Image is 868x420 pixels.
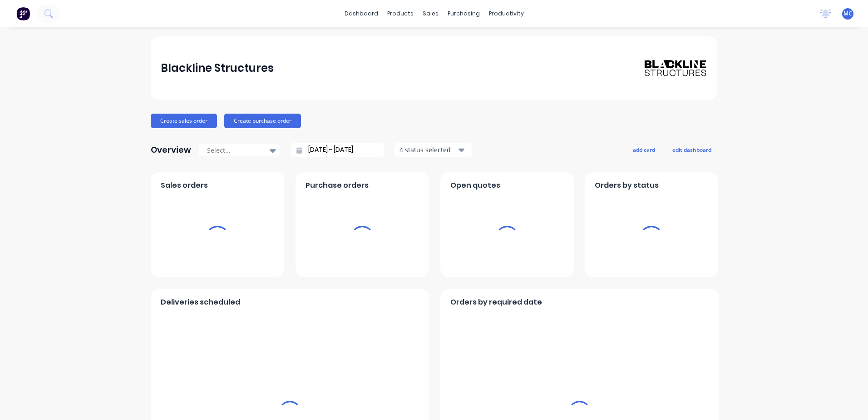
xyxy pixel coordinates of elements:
[627,144,661,155] button: add card
[161,180,208,191] span: Sales orders
[484,7,528,20] div: productivity
[383,7,418,20] div: products
[843,10,852,18] span: MC
[306,180,369,191] span: Purchase orders
[151,141,191,159] div: Overview
[16,7,30,20] img: Factory
[443,7,484,20] div: purchasing
[340,7,383,20] a: dashboard
[450,180,500,191] span: Open quotes
[418,7,443,20] div: sales
[161,59,274,77] div: Blackline Structures
[644,59,707,77] img: Blackline Structures
[395,143,472,157] button: 4 status selected
[224,114,301,128] button: Create purchase order
[161,297,240,308] span: Deliveries scheduled
[666,144,717,155] button: edit dashboard
[595,180,659,191] span: Orders by status
[450,297,542,308] span: Orders by required date
[151,114,217,128] button: Create sales order
[399,145,457,155] div: 4 status selected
